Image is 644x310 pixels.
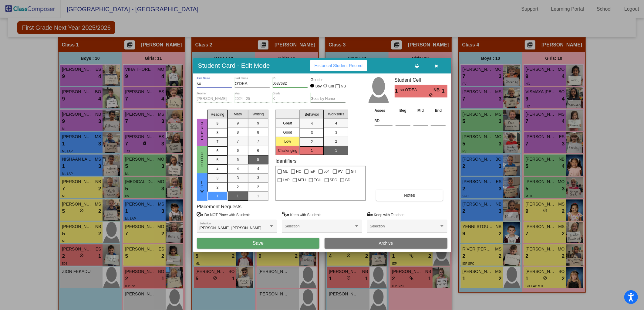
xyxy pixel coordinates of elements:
span: 2 [335,139,337,144]
span: HC [296,168,301,175]
span: Great [199,122,205,143]
span: 5 [217,157,219,163]
button: Notes [376,190,443,201]
span: LAP [283,176,290,184]
span: 5 [257,157,259,162]
span: 1 [395,87,400,95]
span: 9 [217,121,219,126]
label: = Do NOT Place with Student: [197,212,250,218]
span: TCH [314,176,322,184]
label: Placement Requests [197,204,242,210]
span: 2 [237,184,239,190]
span: 7 [237,139,239,144]
span: 3 [257,175,259,181]
span: 8 [237,130,239,135]
span: 9 [237,121,239,126]
span: IEP [309,168,315,175]
h3: Student Cell [395,77,447,83]
span: Behavior [305,112,319,117]
mat-label: Gender [311,77,346,83]
span: Writing [252,111,264,117]
span: 504 [324,168,330,175]
input: grade [273,97,308,101]
span: PV [338,168,343,175]
span: BD [345,176,350,184]
input: goes by name [311,97,346,101]
span: 2 [311,139,313,145]
span: 5 [237,157,239,162]
span: 3 [311,130,313,135]
span: 1 [257,193,259,199]
span: NB [341,83,346,90]
span: 3 [335,130,337,135]
span: 4 [335,121,337,126]
span: 7 [257,139,259,144]
span: 7 [217,139,219,145]
span: 1 [442,87,447,95]
span: Reading [211,112,224,117]
span: 3 [217,175,219,181]
th: End [429,107,447,114]
th: Asses [373,107,394,114]
span: Math [234,111,242,117]
span: 4 [237,166,239,172]
span: 4 [217,166,219,172]
span: Save [253,240,264,246]
span: Archive [379,241,393,246]
button: Historical Student Record [310,60,368,71]
span: 8 [257,130,259,135]
input: teacher [197,97,232,101]
span: 2 [257,184,259,190]
div: Boy [315,83,322,89]
span: 4 [311,121,313,126]
th: Beg [394,107,412,114]
span: 1 [217,193,219,199]
th: Mid [412,107,430,114]
span: 9 [257,121,259,126]
button: Save [197,238,320,249]
input: Enter ID [273,82,308,86]
span: NB [433,87,442,93]
span: Notes [404,193,415,198]
input: year [235,97,270,101]
label: = Keep with Teacher: [367,212,405,218]
div: Girl [328,83,334,89]
span: 6 [217,148,219,154]
span: 1 [237,193,239,199]
span: Low [199,181,205,193]
span: 4 [257,166,259,172]
label: = Keep with Student: [282,212,321,218]
span: SPC [330,176,337,184]
h3: Student Card - Edit Mode [198,62,270,69]
span: 3 [237,175,239,181]
span: so O'DEA [400,87,433,93]
span: 8 [217,130,219,135]
span: MTH [298,176,306,184]
span: 1 [311,148,313,153]
span: 6 [257,148,259,153]
label: Identifiers [275,158,296,164]
span: GIT [351,168,357,175]
span: ML [283,168,288,175]
span: 1 [335,148,337,153]
span: Good [199,151,205,168]
input: assessment [375,116,393,125]
span: Workskills [328,111,344,117]
span: [PERSON_NAME], [PERSON_NAME] [200,226,261,230]
span: 6 [237,148,239,153]
span: Historical Student Record [315,63,363,68]
button: Archive [325,238,447,249]
span: 2 [217,185,219,190]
